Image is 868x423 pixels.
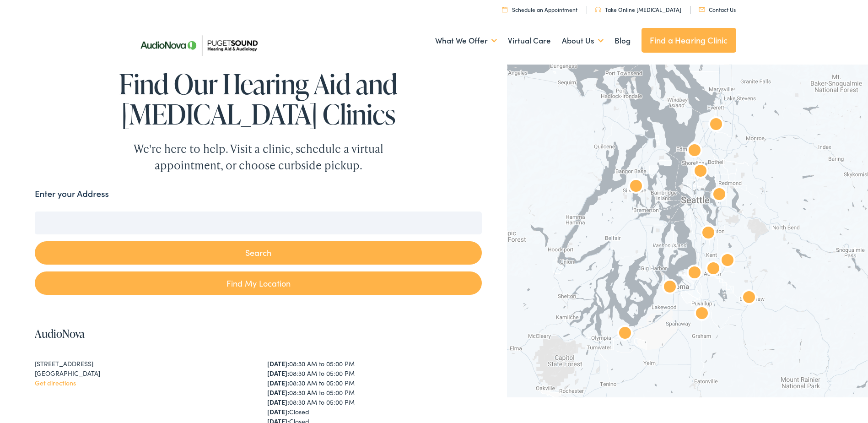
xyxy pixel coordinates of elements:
div: AudioNova [713,247,742,276]
img: utility icon [595,7,601,12]
a: Find a Hearing Clinic [642,28,736,53]
strong: [DATE]: [267,407,289,416]
div: Puget Sound Hearing Aid &#038; Audiology by AudioNova [701,111,731,140]
strong: [DATE]: [267,378,289,387]
a: What We Offer [435,24,497,58]
input: Enter your address or zip code [35,211,482,234]
div: [STREET_ADDRESS] [35,359,249,369]
div: AudioNova [694,219,723,249]
a: Blog [615,24,631,58]
a: Schedule an Appointment [502,5,577,13]
button: Search [35,241,482,265]
div: [GEOGRAPHIC_DATA] [35,369,249,378]
div: AudioNova [621,173,651,202]
div: AudioNova [680,259,709,288]
img: utility icon [699,7,705,12]
a: AudioNova [35,326,85,341]
div: AudioNova [655,273,685,303]
strong: [DATE]: [267,369,289,378]
a: Take Online [MEDICAL_DATA] [595,5,681,13]
strong: [DATE]: [267,397,289,407]
strong: [DATE]: [267,359,289,368]
div: AudioNova [687,300,717,329]
a: About Us [562,24,604,58]
a: Virtual Care [508,24,551,58]
a: Contact Us [699,5,736,13]
strong: [DATE]: [267,388,289,397]
label: Enter your Address [35,187,109,201]
h1: Find Our Hearing Aid and [MEDICAL_DATA] Clinics [35,69,482,129]
a: Get directions [35,378,76,387]
a: Find My Location [35,271,482,295]
div: AudioNova [705,181,734,210]
div: AudioNova [699,255,728,284]
div: AudioNova [680,137,709,166]
div: AudioNova [686,157,715,187]
div: AudioNova [610,320,640,349]
img: utility icon [502,6,507,12]
div: We're here to help. Visit a clinic, schedule a virtual appointment, or choose curbside pickup. [112,141,405,174]
div: AudioNova [734,284,764,313]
